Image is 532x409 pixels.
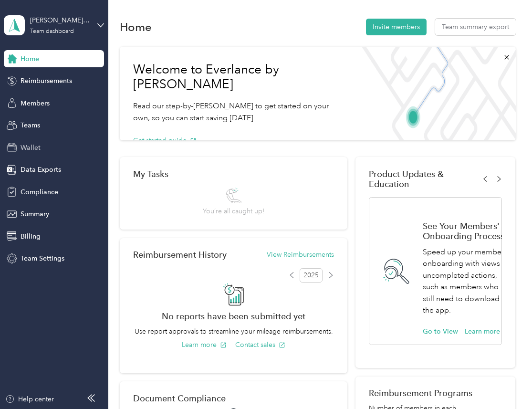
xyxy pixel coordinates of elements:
h2: Document Compliance [133,393,226,403]
h2: No reports have been submitted yet [133,311,334,321]
span: Billing [21,231,41,241]
div: Team dashboard [30,29,74,34]
button: Get started guide [133,136,197,146]
p: Use report approvals to streamline your mileage reimbursements. [133,326,334,336]
span: Home [21,54,39,64]
button: View Reimbursements [267,250,334,260]
span: Team Settings [21,253,64,263]
button: Team summary export [435,19,516,35]
h1: See Your Members' Onboarding Process [423,221,510,241]
p: Speed up your members' onboarding with views of uncompleted actions, such as members who still ne... [423,246,510,316]
button: Go to View [423,326,458,336]
p: Read our step-by-[PERSON_NAME] to get started on your own, so you can start saving [DATE]. [133,100,342,124]
button: Invite members [366,19,427,35]
div: [PERSON_NAME] Wallet 1 [30,15,90,25]
span: Compliance [21,187,58,197]
button: Learn more [182,340,227,350]
span: Data Exports [21,165,61,175]
span: Members [21,98,50,108]
button: Contact sales [235,340,285,350]
button: Help center [5,394,54,404]
h1: Welcome to Everlance by [PERSON_NAME] [133,62,342,92]
span: Teams [21,120,40,130]
span: Product Updates & Education [369,169,482,189]
div: My Tasks [133,169,334,179]
span: You’re all caught up! [203,206,264,216]
img: Welcome to everlance [355,47,515,140]
h1: Home [120,22,152,32]
h2: Reimbursement History [133,250,227,260]
span: Reimbursements [21,76,72,86]
button: Learn more [465,326,510,336]
span: 2025 [300,268,323,283]
iframe: Everlance-gr Chat Button Frame [479,356,532,409]
h2: Reimbursement Programs [369,388,502,398]
span: Summary [21,209,49,219]
span: Wallet [21,143,41,153]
